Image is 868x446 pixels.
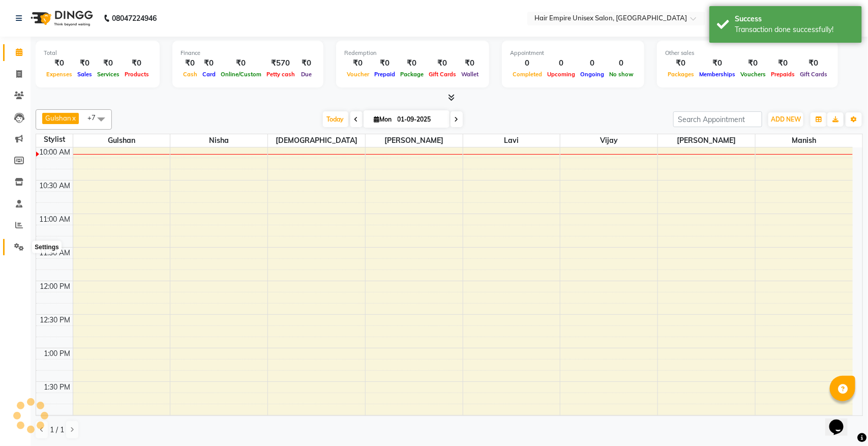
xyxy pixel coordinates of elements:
[38,214,73,225] div: 11:00 AM
[36,134,73,145] div: Stylist
[112,4,157,33] b: 08047224946
[75,71,95,78] span: Sales
[545,57,578,69] div: 0
[264,71,297,78] span: Petty cash
[268,134,365,147] span: [DEMOGRAPHIC_DATA]
[38,315,73,325] div: 12:30 PM
[665,57,697,69] div: ₹0
[71,114,76,122] a: x
[181,49,315,57] div: Finance
[344,49,481,57] div: Redemption
[44,49,152,57] div: Total
[44,71,75,78] span: Expenses
[560,134,657,147] span: vijay
[665,49,830,57] div: Other sales
[735,14,854,24] div: Success
[122,71,152,78] span: Products
[32,241,61,253] div: Settings
[181,57,200,69] div: ₹0
[87,113,103,122] span: +7
[45,114,71,122] span: Gulshan
[200,71,218,78] span: Card
[797,57,830,69] div: ₹0
[510,57,545,69] div: 0
[697,57,738,69] div: ₹0
[771,115,801,123] span: ADD NEW
[768,112,803,127] button: ADD NEW
[170,134,267,147] span: Nisha
[510,71,545,78] span: Completed
[372,71,398,78] span: Prepaid
[297,57,315,69] div: ₹0
[398,57,426,69] div: ₹0
[75,57,95,69] div: ₹0
[459,57,481,69] div: ₹0
[218,57,264,69] div: ₹0
[797,71,830,78] span: Gift Cards
[122,57,152,69] div: ₹0
[578,57,607,69] div: 0
[42,415,73,426] div: 2:00 PM
[73,134,170,147] span: Gulshan
[264,57,297,69] div: ₹570
[372,115,395,123] span: Mon
[697,71,738,78] span: Memberships
[426,71,459,78] span: Gift Cards
[38,147,73,158] div: 10:00 AM
[366,134,463,147] span: [PERSON_NAME]
[38,281,73,292] div: 12:00 PM
[735,24,854,35] div: Transaction done successfully!
[95,57,122,69] div: ₹0
[607,57,636,69] div: 0
[200,57,218,69] div: ₹0
[42,348,73,359] div: 1:00 PM
[756,134,853,147] span: Manish
[459,71,481,78] span: Wallet
[26,4,96,33] img: logo
[768,71,797,78] span: Prepaids
[181,71,200,78] span: Cash
[323,111,348,127] span: Today
[42,382,73,393] div: 1:30 PM
[344,57,372,69] div: ₹0
[768,57,797,69] div: ₹0
[398,71,426,78] span: Package
[218,71,264,78] span: Online/Custom
[607,71,636,78] span: No show
[298,71,314,78] span: Due
[578,71,607,78] span: Ongoing
[38,181,73,191] div: 10:30 AM
[95,71,122,78] span: Services
[738,57,768,69] div: ₹0
[463,134,560,147] span: lavi
[673,111,762,127] input: Search Appointment
[545,71,578,78] span: Upcoming
[372,57,398,69] div: ₹0
[50,425,64,435] span: 1 / 1
[44,57,75,69] div: ₹0
[510,49,636,57] div: Appointment
[426,57,459,69] div: ₹0
[658,134,755,147] span: [PERSON_NAME]
[738,71,768,78] span: Vouchers
[665,71,697,78] span: Packages
[344,71,372,78] span: Voucher
[825,405,858,436] iframe: chat widget
[395,112,445,127] input: 2025-09-01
